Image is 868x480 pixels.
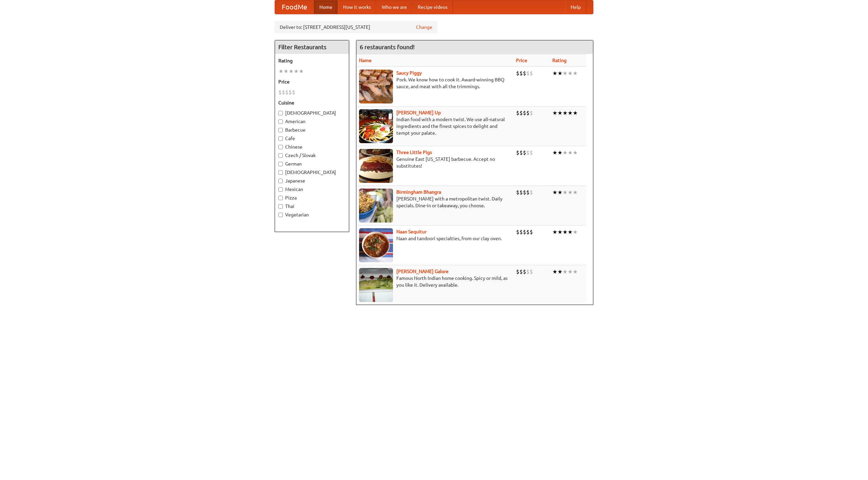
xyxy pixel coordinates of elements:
[530,228,533,236] li: $
[526,149,530,156] li: $
[278,162,283,166] input: German
[563,189,568,196] li: ★
[278,119,283,124] input: American
[275,40,349,54] h4: Filter Restaurants
[359,58,372,63] a: Name
[563,109,568,117] li: ★
[557,149,563,156] li: ★
[278,57,346,64] h5: Rating
[359,156,511,169] p: Genuine East [US_STATE] barbecue. Accept no substitutes!
[552,70,557,77] li: ★
[552,58,567,63] a: Rating
[568,228,573,236] li: ★
[568,189,573,196] li: ★
[359,275,511,288] p: Famous North Indian home cooking. Spicy or mild, as you like it. Delivery available.
[360,44,415,50] ng-pluralize: 6 restaurants found!
[516,228,519,236] li: $
[516,109,519,117] li: $
[530,109,533,117] li: $
[294,68,299,75] li: ★
[516,189,519,196] li: $
[359,235,511,242] p: Naan and tandoori specialties, from our clay oven.
[552,109,557,117] li: ★
[519,109,523,117] li: $
[557,268,563,275] li: ★
[278,196,283,200] input: Pizza
[416,24,432,31] a: Change
[359,228,393,262] img: naansequitur.jpg
[278,153,283,158] input: Czech / Slovak
[278,143,346,150] label: Chinese
[523,268,526,275] li: $
[516,58,527,63] a: Price
[278,204,283,209] input: Thai
[552,149,557,156] li: ★
[278,127,346,133] label: Barbecue
[530,268,533,275] li: $
[292,89,295,96] li: $
[523,228,526,236] li: $
[359,109,393,143] img: curryup.jpg
[523,189,526,196] li: $
[396,150,432,155] a: Three Little Pigs
[573,268,578,275] li: ★
[530,149,533,156] li: $
[278,187,283,192] input: Mexican
[278,213,283,217] input: Vegetarian
[275,0,314,14] a: FoodMe
[278,68,283,75] li: ★
[278,160,346,167] label: German
[376,0,412,14] a: Who we are
[278,152,346,159] label: Czech / Slovak
[526,109,530,117] li: $
[519,149,523,156] li: $
[278,186,346,193] label: Mexican
[299,68,304,75] li: ★
[278,111,283,115] input: [DEMOGRAPHIC_DATA]
[396,189,441,195] a: Birmingham Bhangra
[552,268,557,275] li: ★
[396,269,449,274] b: [PERSON_NAME] Galore
[278,118,346,125] label: American
[359,116,511,136] p: Indian food with a modern twist. We use all-natural ingredients and the finest spices to delight ...
[396,229,427,234] a: Naan Sequitur
[282,89,285,96] li: $
[526,189,530,196] li: $
[278,110,346,116] label: [DEMOGRAPHIC_DATA]
[275,21,437,33] div: Deliver to: [STREET_ADDRESS][US_STATE]
[278,203,346,210] label: Thai
[557,189,563,196] li: ★
[568,109,573,117] li: ★
[563,268,568,275] li: ★
[289,89,292,96] li: $
[359,268,393,302] img: currygalore.jpg
[557,109,563,117] li: ★
[359,70,393,103] img: saucy.jpg
[526,228,530,236] li: $
[519,189,523,196] li: $
[519,228,523,236] li: $
[278,177,346,184] label: Japanese
[557,228,563,236] li: ★
[396,70,422,76] b: Saucy Piggy
[396,110,441,115] a: [PERSON_NAME] Up
[516,70,519,77] li: $
[565,0,586,14] a: Help
[278,135,346,142] label: Cafe
[278,145,283,149] input: Chinese
[573,149,578,156] li: ★
[285,89,289,96] li: $
[516,149,519,156] li: $
[278,136,283,141] input: Cafe
[526,70,530,77] li: $
[519,70,523,77] li: $
[359,149,393,183] img: littlepigs.jpg
[568,149,573,156] li: ★
[516,268,519,275] li: $
[530,70,533,77] li: $
[283,68,289,75] li: ★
